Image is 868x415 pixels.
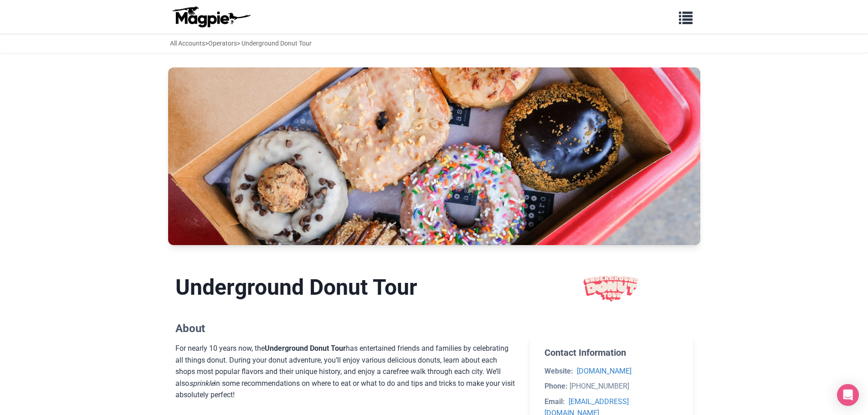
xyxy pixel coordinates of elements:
[544,382,568,390] strong: Phone:
[568,274,655,303] img: Underground Donut Tour logo
[168,67,700,245] img: Underground Donut Tour banner
[544,367,573,375] strong: Website:
[170,40,205,47] a: All Accounts
[544,347,678,358] h2: Contact Information
[175,274,516,301] h1: Underground Donut Tour
[837,384,859,406] div: Open Intercom Messenger
[265,344,346,353] strong: Underground Donut Tour
[544,397,565,406] strong: Email:
[170,6,252,28] img: logo-ab69f6fb50320c5b225c76a69d11143b.png
[544,380,678,392] li: [PHONE_NUMBER]
[208,40,237,47] a: Operators
[189,379,214,388] em: sprinkle
[175,343,516,401] div: For nearly 10 years now, the has entertained friends and families by celebrating all things donut...
[577,367,632,375] a: [DOMAIN_NAME]
[170,38,312,48] div: > > Underground Donut Tour
[175,322,516,335] h2: About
